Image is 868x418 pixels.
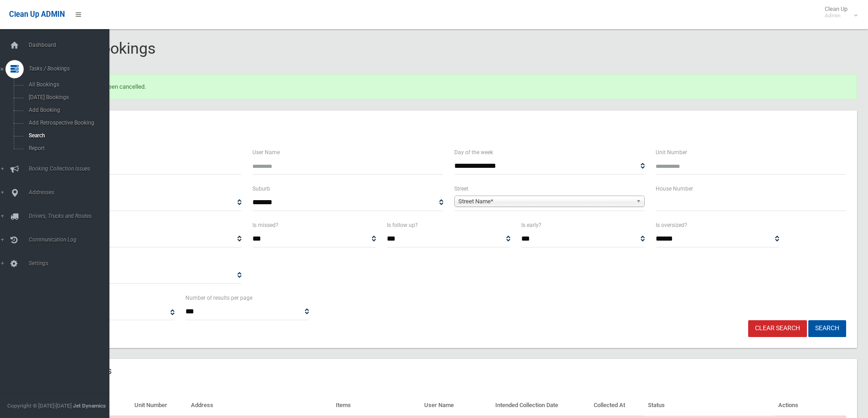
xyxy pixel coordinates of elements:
[454,184,468,194] label: Street
[73,403,106,409] strong: Jet Dynamics
[332,395,421,416] th: Items
[26,132,108,139] span: Search
[40,74,857,100] div: Booking has been cancelled.
[185,293,252,303] label: Number of results per page
[26,65,116,72] span: Tasks / Bookings
[26,237,116,243] span: Communication Log
[458,196,632,207] span: Street Name*
[421,395,492,416] th: User Name
[9,10,65,19] span: Clean Up ADMIN
[454,147,493,157] label: Day of the week
[521,220,541,230] label: Is early?
[644,395,775,416] th: Status
[26,189,116,196] span: Addresses
[825,12,847,19] small: Admin
[26,145,108,151] span: Report
[26,107,108,113] span: Add Booking
[26,81,108,88] span: All Bookings
[808,320,846,337] button: Search
[775,395,846,416] th: Actions
[590,395,644,416] th: Collected At
[26,260,116,267] span: Settings
[656,184,693,194] label: House Number
[7,403,72,409] span: Copyright © [DATE]-[DATE]
[492,395,590,416] th: Intended Collection Date
[820,5,857,19] span: Clean Up
[26,213,116,219] span: Drivers, Trucks and Routes
[656,220,687,230] label: Is oversized?
[131,395,187,416] th: Unit Number
[252,184,270,194] label: Suburb
[252,147,280,157] label: User Name
[26,166,116,172] span: Booking Collection Issues
[26,94,108,101] span: [DATE] Bookings
[26,42,116,48] span: Dashboard
[656,147,687,157] label: Unit Number
[387,220,418,230] label: Is follow up?
[187,395,332,416] th: Address
[252,220,278,230] label: Is missed?
[26,120,108,126] span: Add Retrospective Booking
[748,320,807,337] a: Clear Search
